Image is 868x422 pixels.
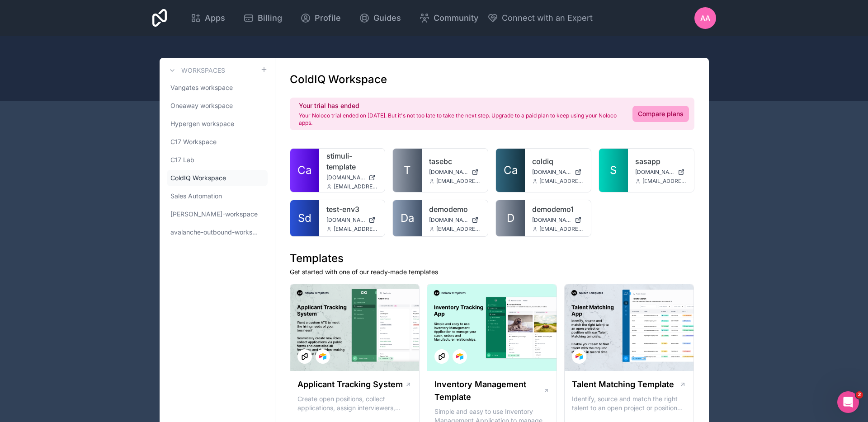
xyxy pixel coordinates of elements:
span: [EMAIL_ADDRESS][DOMAIN_NAME] [436,178,481,185]
a: Sales Automation [167,188,268,204]
span: C17 Lab [170,155,194,164]
a: [DOMAIN_NAME] [429,216,481,224]
a: [DOMAIN_NAME] [635,169,687,176]
span: Guides [373,12,401,24]
a: Ca [290,149,319,192]
a: C17 Workspace [167,134,268,150]
h1: ColdIQ Workspace [290,72,387,87]
a: tasebc [429,156,481,167]
span: Hypergen workspace [170,119,234,128]
span: Oneaway workspace [170,101,233,110]
span: [DOMAIN_NAME] [635,169,674,176]
a: Apps [183,8,232,28]
span: [EMAIL_ADDRESS][DOMAIN_NAME] [334,225,378,233]
span: avalanche-outbound-workspace [170,228,260,237]
span: [PERSON_NAME]-workspace [170,210,258,219]
a: Vangates workspace [167,80,268,96]
a: Workspaces [167,65,225,76]
button: Connect with an Expert [487,12,593,24]
p: Create open positions, collect applications, assign interviewers, centralise candidate feedback a... [297,394,412,413]
span: S [610,163,617,178]
img: Airtable Logo [456,353,463,360]
span: [EMAIL_ADDRESS][DOMAIN_NAME] [539,225,584,233]
span: Ca [504,163,518,178]
a: Hypergen workspace [167,116,268,132]
a: ColdIQ Workspace [167,170,268,186]
h1: Templates [290,251,694,266]
span: Apps [205,12,225,24]
span: [DOMAIN_NAME] [326,174,365,181]
a: [DOMAIN_NAME] [532,216,584,224]
img: Airtable Logo [319,353,326,360]
span: T [404,163,411,178]
span: Community [434,12,478,24]
a: Community [412,8,486,28]
a: Ca [496,149,525,192]
a: Billing [236,8,289,28]
span: Vangates workspace [170,83,233,92]
h3: Workspaces [181,66,225,75]
h1: Applicant Tracking System [297,378,403,391]
a: Compare plans [632,106,689,122]
span: C17 Workspace [170,137,217,146]
a: T [393,149,422,192]
a: coldiq [532,156,584,167]
a: Sd [290,200,319,236]
span: Ca [297,163,311,178]
span: ColdIQ Workspace [170,173,226,183]
span: [EMAIL_ADDRESS][DOMAIN_NAME] [539,178,584,185]
img: Airtable Logo [576,353,583,360]
span: Connect with an Expert [502,12,593,24]
a: [PERSON_NAME]-workspace [167,206,268,222]
a: Profile [293,8,348,28]
a: stimuli-template [326,150,378,172]
p: Get started with one of our ready-made templates [290,267,694,277]
p: Identify, source and match the right talent to an open project or position with our Talent Matchi... [572,394,687,413]
a: [DOMAIN_NAME] [326,174,378,181]
span: [EMAIL_ADDRESS][DOMAIN_NAME] [436,225,481,233]
h1: Talent Matching Template [572,378,674,391]
a: sasapp [635,156,687,167]
a: Guides [352,8,408,28]
span: Billing [258,12,282,24]
a: Oneaway workspace [167,98,268,114]
span: [EMAIL_ADDRESS][DOMAIN_NAME] [334,183,378,190]
a: [DOMAIN_NAME] [532,169,584,176]
iframe: Intercom live chat [837,391,859,413]
a: [DOMAIN_NAME] [429,169,481,176]
span: [DOMAIN_NAME] [429,169,468,176]
a: test-env3 [326,204,378,215]
a: S [599,149,628,192]
a: [DOMAIN_NAME] [326,216,378,224]
a: demodemo1 [532,204,584,215]
a: avalanche-outbound-workspace [167,224,268,240]
span: Sales Automation [170,192,222,201]
a: demodemo [429,204,481,215]
span: Da [401,211,414,225]
span: Sd [298,211,311,225]
span: Profile [315,12,341,24]
span: [DOMAIN_NAME] [326,216,365,224]
a: Da [393,200,422,236]
span: [DOMAIN_NAME] [429,216,468,224]
p: Your Noloco trial ended on [DATE]. But it's not too late to take the next step. Upgrade to a paid... [299,112,622,127]
a: D [496,200,525,236]
span: [EMAIL_ADDRESS][DOMAIN_NAME] [642,178,687,185]
h2: Your trial has ended [299,101,622,110]
span: 2 [856,391,863,399]
span: Aa [700,13,710,23]
span: D [507,211,514,225]
span: [DOMAIN_NAME] [532,169,571,176]
h1: Inventory Management Template [434,378,543,403]
a: C17 Lab [167,152,268,168]
span: [DOMAIN_NAME] [532,216,571,224]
